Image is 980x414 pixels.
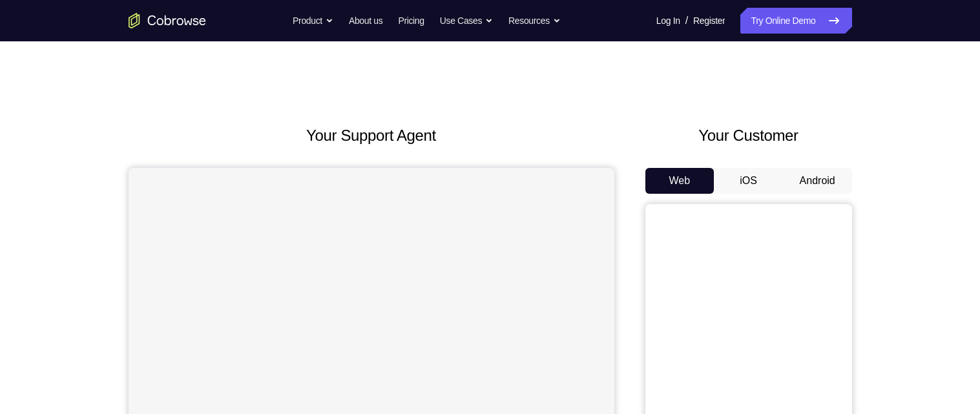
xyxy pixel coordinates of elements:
a: Try Online Demo [740,8,851,34]
a: Go to the home page [129,13,206,28]
a: Pricing [398,8,424,34]
button: Android [783,168,852,194]
a: About us [349,8,382,34]
span: / [685,13,688,28]
button: Use Cases [440,8,493,34]
a: Log In [656,8,680,34]
button: Web [645,168,714,194]
a: Register [693,8,725,34]
button: Product [293,8,333,34]
h2: Your Support Agent [129,124,614,147]
button: iOS [714,168,783,194]
button: Resources [508,8,561,34]
h2: Your Customer [645,124,852,147]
